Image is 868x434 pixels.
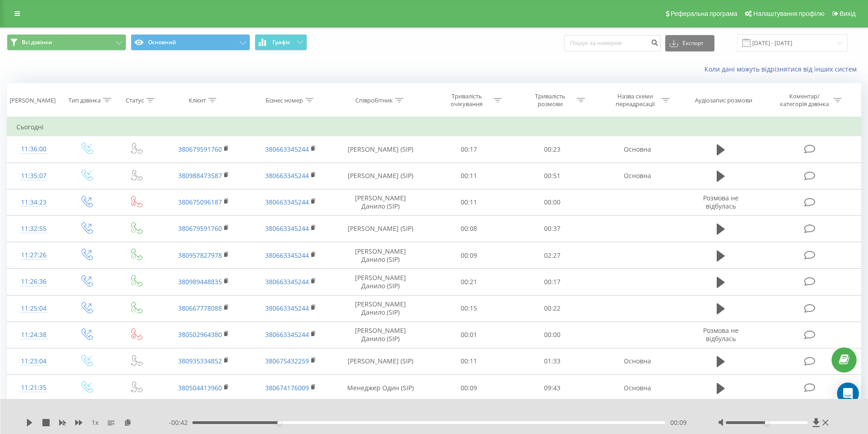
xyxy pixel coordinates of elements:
[178,198,222,206] a: 380675096187
[695,97,752,104] div: Аудіозапис розмови
[178,171,222,180] a: 380988473587
[131,34,250,51] button: Основний
[16,300,51,317] div: 11:25:04
[7,34,126,51] button: Всі дзвінки
[355,97,393,104] div: Співробітник
[334,136,427,163] td: [PERSON_NAME] (SIP)
[670,418,687,427] span: 00:09
[277,421,281,424] div: Accessibility label
[526,92,575,108] div: Тривалість розмови
[265,224,309,233] a: 380663345244
[427,242,511,269] td: 00:09
[68,97,101,104] div: Тип дзвінка
[266,97,303,104] div: Бізнес номер
[611,92,659,108] div: Назва схеми переадресації
[703,326,739,343] span: Розмова не відбулась
[16,352,51,370] div: 11:23:04
[837,383,859,404] div: Open Intercom Messenger
[265,251,309,260] a: 380663345244
[427,295,511,322] td: 00:15
[265,145,309,153] a: 380663345244
[178,357,222,365] a: 380935334852
[265,357,309,365] a: 380675432259
[594,136,680,163] td: Основна
[265,277,309,286] a: 380663345244
[334,242,427,269] td: [PERSON_NAME] Данило (SIP)
[511,189,594,215] td: 00:00
[126,97,144,104] div: Статус
[7,118,861,136] td: Сьогодні
[511,348,594,374] td: 01:33
[594,348,680,374] td: Основна
[427,348,511,374] td: 00:11
[427,322,511,348] td: 00:01
[840,10,856,17] span: Вихід
[16,167,51,185] div: 11:35:07
[265,304,309,312] a: 380663345244
[665,35,714,51] button: Експорт
[178,145,222,153] a: 380679591760
[765,421,769,424] div: Accessibility label
[178,277,222,286] a: 380989448835
[703,194,739,210] span: Розмова не відбулась
[16,246,51,264] div: 11:27:26
[564,35,661,51] input: Пошук за номером
[427,269,511,295] td: 00:21
[511,242,594,269] td: 02:27
[92,418,98,427] span: 1 x
[178,383,222,392] a: 380504413960
[10,97,56,104] div: [PERSON_NAME]
[178,251,222,260] a: 380957827978
[778,92,831,108] div: Коментар/категорія дзвінка
[178,304,222,312] a: 380667778088
[265,171,309,180] a: 380663345244
[169,418,192,427] span: - 00:42
[16,273,51,291] div: 11:26:36
[334,348,427,374] td: [PERSON_NAME] (SIP)
[511,375,594,401] td: 09:43
[511,269,594,295] td: 00:17
[511,295,594,322] td: 00:22
[427,375,511,401] td: 00:09
[427,136,511,163] td: 00:17
[16,379,51,397] div: 11:21:35
[427,163,511,189] td: 00:11
[178,330,222,339] a: 380502964380
[671,10,738,17] span: Реферальна програма
[334,215,427,242] td: [PERSON_NAME] (SIP)
[189,97,206,104] div: Клієнт
[22,39,52,46] span: Всі дзвінки
[704,65,861,73] a: Коли дані можуть відрізнятися вiд інших систем
[427,189,511,215] td: 00:11
[594,375,680,401] td: Основна
[265,330,309,339] a: 380663345244
[334,295,427,322] td: [PERSON_NAME] Данило (SIP)
[16,220,51,238] div: 11:32:55
[511,136,594,163] td: 00:23
[511,322,594,348] td: 00:00
[511,215,594,242] td: 00:37
[427,215,511,242] td: 00:08
[334,269,427,295] td: [PERSON_NAME] Данило (SIP)
[265,383,309,392] a: 380674176009
[334,163,427,189] td: [PERSON_NAME] (SIP)
[334,322,427,348] td: [PERSON_NAME] Данило (SIP)
[272,39,290,46] span: Графік
[511,163,594,189] td: 00:51
[594,163,680,189] td: Основна
[442,92,491,108] div: Тривалість очікування
[334,375,427,401] td: Менеджер Один (SIP)
[16,326,51,344] div: 11:24:38
[753,10,824,17] span: Налаштування профілю
[334,189,427,215] td: [PERSON_NAME] Данило (SIP)
[16,140,51,158] div: 11:36:00
[265,198,309,206] a: 380663345244
[16,194,51,211] div: 11:34:23
[255,34,307,51] button: Графік
[178,224,222,233] a: 380679591760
